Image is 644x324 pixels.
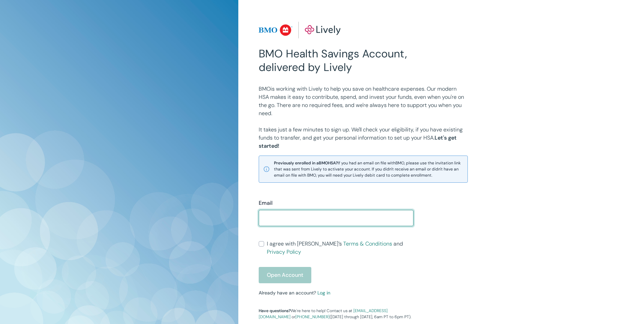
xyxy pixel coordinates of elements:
img: Lively [259,22,341,39]
p: BMO is working with Lively to help you save on healthcare expenses. Our modern HSA makes it easy ... [259,85,468,118]
p: We're here to help! Contact us at or ([DATE] through [DATE], 6am PT to 6pm PT). [259,308,413,320]
a: Terms & Conditions [343,240,392,247]
h2: BMO Health Savings Account, delivered by Lively [259,47,413,74]
strong: Have questions? [259,308,291,313]
a: Privacy Policy [267,248,301,255]
p: It takes just a few minutes to sign up. We'll check your eligibility, if you have existing funds ... [259,126,468,150]
span: I agree with [PERSON_NAME]’s and [267,240,413,256]
a: Log in [317,290,330,296]
a: [PHONE_NUMBER] [295,314,330,320]
small: Already have an account? [259,290,330,296]
label: Email [259,199,273,207]
span: If you had an email on file with BMO , please use the invitation link that was sent from Lively t... [274,160,463,178]
strong: Previously enrolled in a BMO HSA? [274,160,338,166]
